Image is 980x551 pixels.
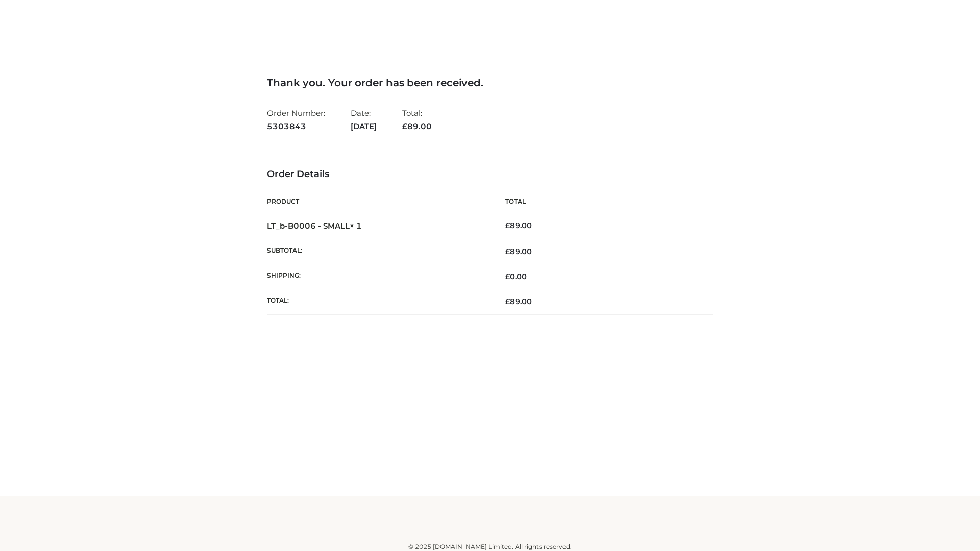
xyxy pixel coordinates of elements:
[505,221,532,230] bdi: 89.00
[267,239,490,264] th: Subtotal:
[402,121,407,131] span: £
[505,272,510,281] span: £
[267,289,490,314] th: Total:
[505,247,510,256] span: £
[351,104,377,135] li: Date:
[350,221,362,231] strong: × 1
[351,120,377,133] strong: [DATE]
[267,264,490,289] th: Shipping:
[505,297,510,306] span: £
[267,169,713,180] h3: Order Details
[505,247,532,256] span: 89.00
[267,190,490,213] th: Product
[267,77,713,89] h3: Thank you. Your order has been received.
[505,221,510,230] span: £
[267,221,362,231] strong: LT_b-B0006 - SMALL
[490,190,713,213] th: Total
[402,104,432,135] li: Total:
[402,121,432,131] span: 89.00
[267,104,325,135] li: Order Number:
[267,120,325,133] strong: 5303843
[505,272,527,281] bdi: 0.00
[505,297,532,306] span: 89.00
